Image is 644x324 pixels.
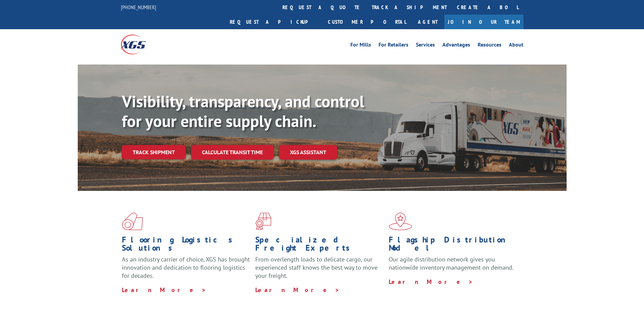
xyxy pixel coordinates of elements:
a: About [509,42,523,50]
a: Agent [411,15,444,29]
a: Track shipment [122,145,186,159]
a: Resources [478,42,501,50]
a: Services [416,42,435,50]
a: Learn More > [389,278,473,286]
span: As an industry carrier of choice, XGS has brought innovation and dedication to flooring logistics... [122,255,250,280]
a: Join Our Team [444,15,523,29]
a: Request a pickup [225,15,323,29]
a: XGS ASSISTANT [279,145,337,160]
img: xgs-icon-flagship-distribution-model-red [389,213,412,230]
h1: Flooring Logistics Solutions [122,236,250,255]
h1: Flagship Distribution Model [389,236,517,255]
a: For Retailers [379,42,408,50]
p: From overlength loads to delicate cargo, our experienced staff knows the best way to move your fr... [255,255,384,286]
span: Our agile distribution network gives you nationwide inventory management on demand. [389,255,514,271]
a: [PHONE_NUMBER] [121,4,156,11]
h1: Specialized Freight Experts [255,236,384,255]
a: For Mills [350,42,371,50]
a: Learn More > [122,286,206,294]
a: Advantages [442,42,470,50]
a: Calculate transit time [191,145,274,160]
img: xgs-icon-total-supply-chain-intelligence-red [122,213,143,230]
a: Customer Portal [323,15,411,29]
a: Learn More > [255,286,340,294]
b: Visibility, transparency, and control for your entire supply chain. [122,91,364,131]
img: xgs-icon-focused-on-flooring-red [255,213,271,230]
